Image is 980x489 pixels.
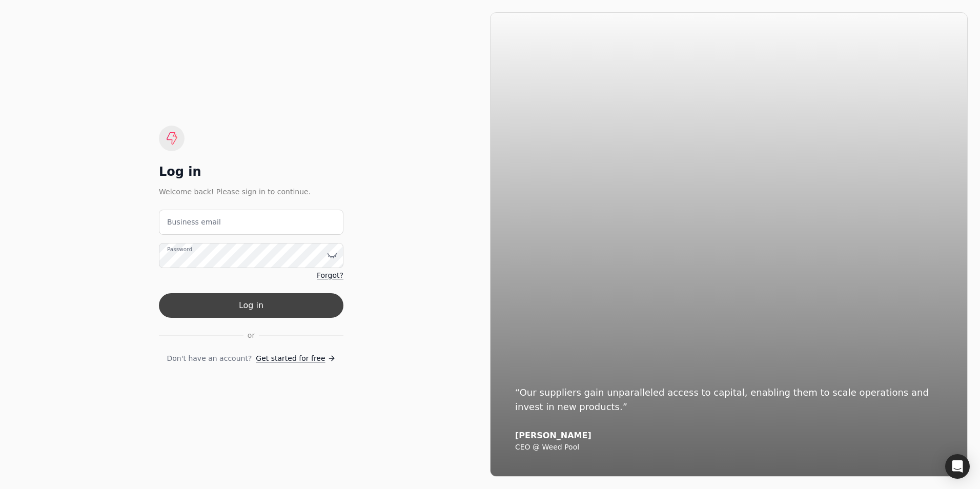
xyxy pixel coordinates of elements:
[248,330,255,341] span: or
[515,431,943,441] div: [PERSON_NAME]
[515,443,943,452] div: CEO @ Weed Pool
[167,353,252,364] span: Don't have an account?
[317,270,343,281] a: Forgot?
[159,293,343,318] button: Log in
[159,186,343,197] div: Welcome back! Please sign in to continue.
[167,217,221,228] label: Business email
[256,353,325,364] span: Get started for free
[256,353,335,364] a: Get started for free
[945,454,970,479] div: Open Intercom Messenger
[515,385,943,414] div: “Our suppliers gain unparalleled access to capital, enabling them to scale operations and invest ...
[159,164,343,180] div: Log in
[167,245,192,253] label: Password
